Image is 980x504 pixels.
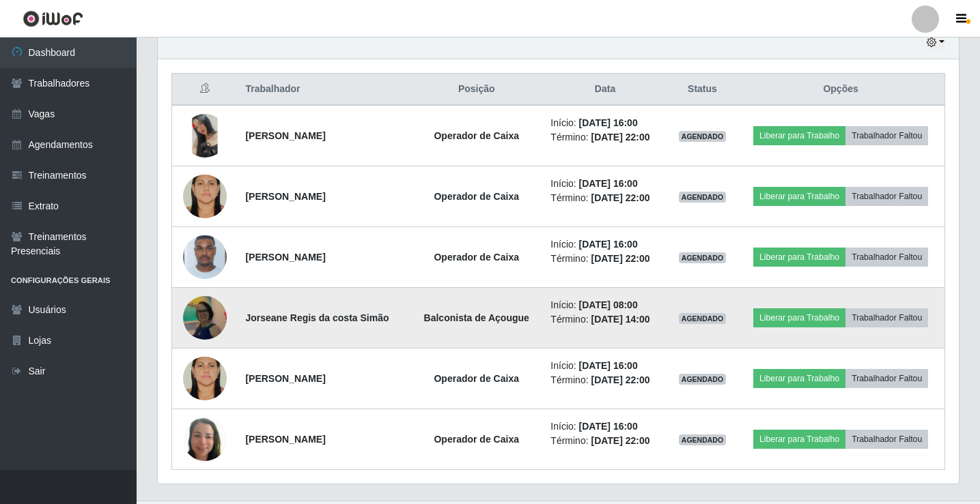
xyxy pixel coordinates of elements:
[845,126,928,145] button: Trabalhador Faltou
[183,228,227,286] img: 1721222476236.jpeg
[579,117,638,128] time: [DATE] 16:00
[23,10,83,27] img: CoreUI Logo
[679,374,727,385] span: AGENDADO
[424,312,529,323] strong: Balconista de Açougue
[550,359,659,373] li: Início:
[237,74,410,106] th: Trabalhador
[737,74,944,106] th: Opções
[753,126,845,145] button: Liberar para Trabalho
[591,314,649,325] time: [DATE] 14:00
[550,373,659,387] li: Término:
[245,312,389,323] strong: Jorseane Regis da costa Simão
[550,116,659,130] li: Início:
[245,130,325,141] strong: [PERSON_NAME]
[753,308,845,327] button: Liberar para Trabalho
[434,434,519,445] strong: Operador de Caixa
[550,298,659,312] li: Início:
[550,419,659,434] li: Início:
[591,374,649,385] time: [DATE] 22:00
[845,187,928,206] button: Trabalhador Faltou
[679,434,727,445] span: AGENDADO
[679,192,727,203] span: AGENDADO
[183,400,227,478] img: 1755087886959.jpeg
[591,253,649,264] time: [DATE] 22:00
[434,130,519,141] strong: Operador de Caixa
[550,130,659,145] li: Término:
[579,421,638,432] time: [DATE] 16:00
[550,191,659,205] li: Término:
[579,239,638,250] time: [DATE] 16:00
[410,74,542,106] th: Posição
[591,132,649,143] time: [DATE] 22:00
[245,434,325,445] strong: [PERSON_NAME]
[579,360,638,371] time: [DATE] 16:00
[550,434,659,448] li: Término:
[245,373,325,384] strong: [PERSON_NAME]
[542,74,667,106] th: Data
[845,308,928,327] button: Trabalhador Faltou
[550,237,659,252] li: Início:
[434,252,519,263] strong: Operador de Caixa
[679,252,727,263] span: AGENDADO
[579,178,638,189] time: [DATE] 16:00
[183,295,227,342] img: 1681351317309.jpeg
[183,346,227,411] img: 1693145473232.jpeg
[550,252,659,266] li: Término:
[753,187,845,206] button: Liberar para Trabalho
[550,177,659,191] li: Início:
[434,373,519,384] strong: Operador de Caixa
[845,248,928,267] button: Trabalhador Faltou
[845,369,928,388] button: Trabalhador Faltou
[245,252,325,263] strong: [PERSON_NAME]
[753,430,845,449] button: Liberar para Trabalho
[434,191,519,202] strong: Operador de Caixa
[183,164,227,228] img: 1693145473232.jpeg
[845,430,928,449] button: Trabalhador Faltou
[183,114,227,158] img: 1730588148505.jpeg
[753,369,845,388] button: Liberar para Trabalho
[753,248,845,267] button: Liberar para Trabalho
[679,131,727,142] span: AGENDADO
[668,74,737,106] th: Status
[579,299,638,310] time: [DATE] 08:00
[245,191,325,202] strong: [PERSON_NAME]
[679,313,727,324] span: AGENDADO
[550,312,659,327] li: Término:
[591,435,649,446] time: [DATE] 22:00
[591,192,649,203] time: [DATE] 22:00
